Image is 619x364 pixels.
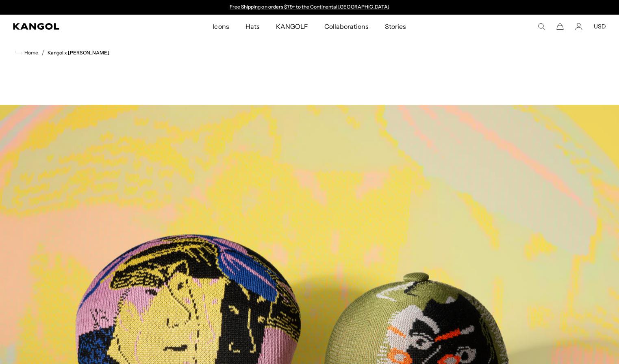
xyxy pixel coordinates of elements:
[230,4,389,10] a: Free Shipping on orders $79+ to the Continental [GEOGRAPHIC_DATA]
[324,15,369,38] span: Collaborations
[316,15,377,38] a: Collaborations
[556,23,564,30] button: Cart
[38,48,44,58] li: /
[575,23,582,30] a: Account
[538,23,545,30] summary: Search here
[226,4,393,11] div: 1 of 2
[23,50,38,56] span: Home
[245,15,260,38] span: Hats
[204,15,237,38] a: Icons
[48,50,109,56] a: Kangol x [PERSON_NAME]
[385,15,406,38] span: Stories
[226,4,393,11] slideshow-component: Announcement bar
[268,15,316,38] a: KANGOLF
[276,15,308,38] span: KANGOLF
[13,23,141,30] a: Kangol
[377,15,414,38] a: Stories
[237,15,268,38] a: Hats
[226,4,393,11] div: Announcement
[213,15,229,38] span: Icons
[594,23,606,30] button: USD
[15,49,38,56] a: Home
